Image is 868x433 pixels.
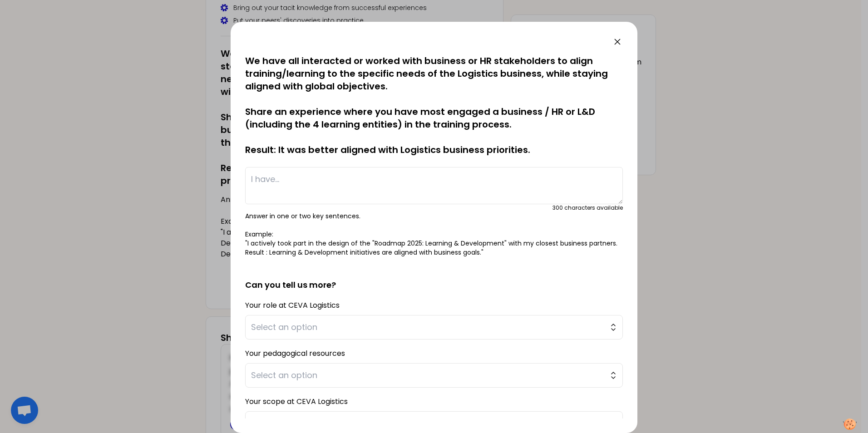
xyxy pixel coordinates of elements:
[245,300,340,310] label: Your role at CEVA Logistics
[245,315,623,340] button: Select an option
[245,212,623,257] p: Answer in one or two key sentences. Example: "I actively took part in the design of the "Roadmap ...
[245,54,623,156] p: We have all interacted or worked with business or HR stakeholders to align training/learning to t...
[245,363,623,388] button: Select an option
[552,204,623,212] div: 300 characters available
[251,417,604,430] span: Select an option
[251,321,604,334] span: Select an option
[245,264,623,291] h2: Can you tell us more?
[245,396,348,407] label: Your scope at CEVA Logistics
[251,369,604,382] span: Select an option
[245,348,345,359] label: Your pedagogical resources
